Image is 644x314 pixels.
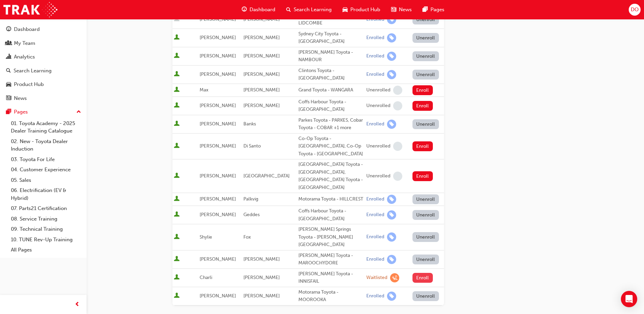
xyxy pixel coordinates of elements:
[298,12,364,27] div: [PERSON_NAME] Toyota - LIDCOMBE
[417,3,450,17] a: pages-iconPages
[366,16,384,23] div: Enrolled
[387,210,396,220] span: learningRecordVerb_ENROLL-icon
[8,245,84,255] a: All Pages
[8,203,84,214] a: 07. Parts21 Certification
[412,255,439,264] button: Unenroll
[621,291,637,307] div: Open Intercom Messenger
[298,30,364,46] div: Sydney City Toyota - [GEOGRAPHIC_DATA]
[393,101,402,110] span: learningRecordVerb_NONE-icon
[387,15,396,24] span: learningRecordVerb_ENROLL-icon
[366,143,390,150] div: Unenrolled
[75,300,80,309] span: prev-icon
[200,71,236,77] span: [PERSON_NAME]
[298,117,364,132] div: Parkes Toyota - PARKES, Cobar Toyota - COBAR +1 more
[399,6,412,14] span: News
[366,234,384,240] div: Enrolled
[14,53,35,61] div: Analytics
[298,98,364,114] div: Coffs Harbour Toyota - [GEOGRAPHIC_DATA]
[200,293,236,299] span: [PERSON_NAME]
[200,103,236,108] span: [PERSON_NAME]
[3,2,57,17] img: Trak
[412,119,439,129] button: Unenroll
[412,273,433,283] button: Enroll
[294,6,332,14] span: Search Learning
[200,196,236,202] span: [PERSON_NAME]
[387,195,396,204] span: learningRecordVerb_ENROLL-icon
[366,275,387,281] div: Waitlisted
[243,71,280,77] span: [PERSON_NAME]
[412,210,439,220] button: Unenroll
[200,234,212,240] span: Shylie
[14,81,44,88] div: Product Hub
[3,92,84,105] a: News
[337,3,386,17] a: car-iconProduct Hub
[8,164,84,175] a: 04. Customer Experience
[14,39,35,47] div: My Team
[412,70,439,80] button: Unenroll
[393,172,402,181] span: learningRecordVerb_NONE-icon
[8,185,84,203] a: 06. Electrification (EV & Hybrid)
[366,87,390,93] div: Unenrolled
[200,143,236,149] span: [PERSON_NAME]
[391,5,396,14] span: news-icon
[8,224,84,234] a: 09. Technical Training
[8,214,84,224] a: 08. Service Training
[174,173,180,179] span: User is active
[3,106,84,118] button: Pages
[243,275,280,280] span: [PERSON_NAME]
[243,16,280,22] span: [PERSON_NAME]
[174,256,180,263] span: User is active
[412,171,433,181] button: Enroll
[366,196,384,203] div: Enrolled
[6,68,11,74] span: search-icon
[366,53,384,59] div: Enrolled
[200,53,236,59] span: [PERSON_NAME]
[3,23,84,36] a: Dashboard
[3,22,84,106] button: DashboardMy TeamAnalyticsSearch LearningProduct HubNews
[390,273,399,282] span: learningRecordVerb_WAITLIST-icon
[366,212,384,218] div: Enrolled
[412,232,439,242] button: Unenroll
[298,252,364,267] div: [PERSON_NAME] Toyota - MAROOCHYDORE
[631,6,639,14] span: DO
[412,51,439,61] button: Unenroll
[366,256,384,263] div: Enrolled
[3,37,84,50] a: My Team
[629,4,641,16] button: DO
[298,207,364,223] div: Coffs Harbour Toyota - [GEOGRAPHIC_DATA]
[200,16,236,22] span: [PERSON_NAME]
[343,5,348,14] span: car-icon
[14,25,40,33] div: Dashboard
[366,173,390,179] div: Unenrolled
[281,3,337,17] a: search-iconSearch Learning
[200,173,236,179] span: [PERSON_NAME]
[366,121,384,127] div: Enrolled
[298,49,364,64] div: [PERSON_NAME] Toyota - NAMBOUR
[200,87,208,93] span: Max
[200,256,236,262] span: [PERSON_NAME]
[236,3,281,17] a: guage-iconDashboard
[6,40,11,47] span: people-icon
[298,270,364,285] div: [PERSON_NAME] Toyota - INNISFAIL
[412,141,433,151] button: Enroll
[393,142,402,151] span: learningRecordVerb_NONE-icon
[298,135,364,158] div: Co-Op Toyota - [GEOGRAPHIC_DATA], Co-Op Toyota - [GEOGRAPHIC_DATA]
[366,35,384,41] div: Enrolled
[412,194,439,204] button: Unenroll
[243,103,280,108] span: [PERSON_NAME]
[174,121,180,127] span: User is active
[298,289,364,304] div: Motorama Toyota - MOOROOKA
[243,196,258,202] span: Palkvig
[174,293,180,299] span: User is active
[387,52,396,61] span: learningRecordVerb_ENROLL-icon
[430,6,444,14] span: Pages
[174,87,180,93] span: User is active
[174,211,180,218] span: User is active
[14,67,52,75] div: Search Learning
[6,109,11,115] span: pages-icon
[387,33,396,42] span: learningRecordVerb_ENROLL-icon
[8,154,84,165] a: 03. Toyota For Life
[350,6,380,14] span: Product Hub
[386,3,417,17] a: news-iconNews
